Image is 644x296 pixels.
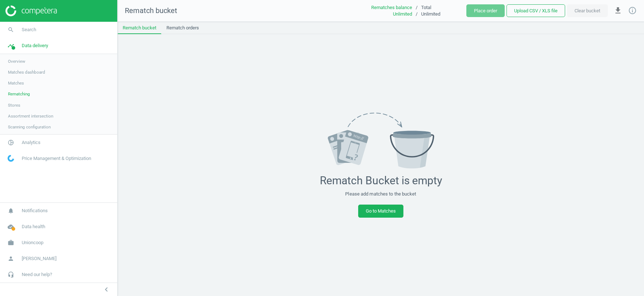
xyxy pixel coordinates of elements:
i: chevron_left [102,285,111,294]
span: Overview [8,58,25,64]
i: info_outline [628,6,637,15]
i: person [4,252,18,266]
i: work [4,236,18,250]
span: Assortment intersection [8,113,53,119]
a: info_outline [628,6,637,16]
button: Place order [466,4,505,17]
div: Rematches balance [358,4,412,11]
div: / [412,11,421,17]
div: Unlimited [421,11,466,17]
span: Need our help? [22,271,52,278]
a: Rematch orders [161,22,204,34]
div: Rematch Bucket is empty [320,174,442,187]
button: Upload CSV / XLS file [507,4,565,17]
span: Rematch bucket [125,6,177,15]
i: pie_chart_outlined [4,136,18,149]
div: Total [421,4,466,11]
a: Go to Matches [358,205,403,218]
i: cloud_done [4,220,18,234]
i: notifications [4,204,18,218]
img: ajHJNr6hYgQAAAAASUVORK5CYII= [5,5,57,16]
button: Clear bucket [567,4,608,17]
i: timeline [4,39,18,53]
img: svg+xml;base64,PHN2ZyB4bWxucz0iaHR0cDovL3d3dy53My5vcmcvMjAwMC9zdmciIHZpZXdCb3g9IjAgMCAxNjAuMDggOD... [328,112,434,169]
div: / [412,4,421,11]
span: Data delivery [22,42,48,49]
div: Unlimited [358,11,412,17]
img: wGWNvw8QSZomAAAAABJRU5ErkJggg== [8,155,14,162]
span: Stores [8,102,20,108]
i: headset_mic [4,268,18,281]
span: Data health [22,223,45,230]
span: Matches [8,80,24,86]
span: Price Management & Optimization [22,155,91,162]
i: get_app [614,6,622,15]
a: Rematch bucket [118,22,161,34]
span: Search [22,26,36,33]
span: Rematching [8,91,30,97]
div: Please add matches to the bucket [345,191,416,197]
span: [PERSON_NAME] [22,255,56,262]
span: Analytics [22,139,41,146]
i: search [4,23,18,37]
span: Notifications [22,207,48,214]
span: Unioncoop [22,239,43,246]
span: Scanning configuration [8,124,51,130]
span: Matches dashboard [8,69,45,75]
button: chevron_left [97,285,115,294]
button: get_app [610,2,626,19]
